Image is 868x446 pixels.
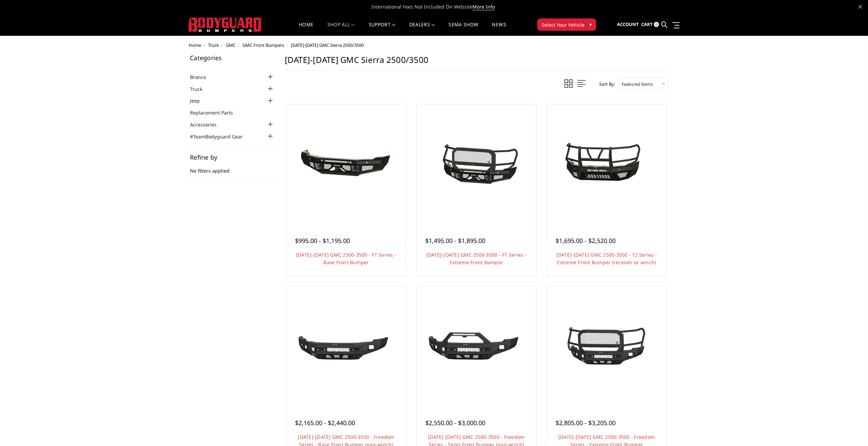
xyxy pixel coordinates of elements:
img: BODYGUARD BUMPERS [189,17,262,32]
a: Home [189,42,201,48]
span: $2,550.00 - $3,000.00 [425,419,485,427]
button: Select Your Vehicle [537,18,596,31]
a: Truck [190,85,211,93]
span: 0 [654,22,659,27]
a: [DATE]-[DATE] GMC 2500-3500 - FT Series - Extreme Front Bumper [426,252,527,266]
span: Account [617,21,639,27]
h5: Categories [190,55,275,61]
a: [DATE]-[DATE] GMC 2500-3500 - T2 Series - Extreme Front Bumper (receiver or winch) [556,252,657,266]
span: $1,695.00 - $2,520.00 [556,236,616,245]
a: shop all [327,22,355,36]
span: $2,805.00 - $3,205.00 [556,419,616,427]
a: News [492,22,506,36]
a: GMC [226,42,236,48]
a: 2024-2026 GMC 2500-3500 - T2 Series - Extreme Front Bumper (receiver or winch) 2024-2026 GMC 2500... [549,106,665,222]
a: #TeamBodyguard Gear [190,133,251,140]
span: $995.00 - $1,195.00 [295,236,350,245]
span: [DATE]-[DATE] GMC Sierra 2500/3500 [291,42,364,48]
a: More Info [472,3,495,10]
a: 2024-2025 GMC 2500-3500 - Freedom Series - Sport Front Bumper (non-winch) 2024-2025 GMC 2500-3500... [418,288,534,405]
a: Replacement Parts [190,109,241,116]
span: $1,495.00 - $1,895.00 [425,236,485,245]
a: Bronco [190,73,215,81]
span: Cart [641,21,653,27]
h5: Refine by [190,154,275,160]
div: No filters applied [190,154,275,181]
a: Home [299,22,313,36]
a: Accessories [190,121,225,128]
a: Account [617,15,639,34]
a: 2024-2026 GMC 2500-3500 - FT Series - Extreme Front Bumper 2024-2026 GMC 2500-3500 - FT Series - ... [418,106,534,222]
a: [DATE]-[DATE] GMC 2500-3500 - FT Series - Base Front Bumper [296,252,396,266]
h1: [DATE]-[DATE] GMC Sierra 2500/3500 [285,55,668,70]
span: $2,165.00 - $2,440.00 [295,419,355,427]
a: Truck [208,42,219,48]
label: Sort By: [595,79,615,89]
a: Dealers [409,22,435,36]
a: 2024-2025 GMC 2500-3500 - FT Series - Base Front Bumper 2024-2025 GMC 2500-3500 - FT Series - Bas... [288,106,404,222]
a: GMC Front Bumpers [242,42,284,48]
a: Jeep [190,97,208,104]
a: SEMA Show [448,22,478,36]
a: 2024-2025 GMC 2500-3500 - Freedom Series - Base Front Bumper (non-winch) 2024-2025 GMC 2500-3500 ... [288,288,404,405]
span: ▾ [589,21,592,28]
a: Cart 0 [641,15,659,34]
span: Select Your Vehicle [542,21,585,28]
a: 2024-2025 GMC 2500-3500 - Freedom Series - Extreme Front Bumper 2024-2025 GMC 2500-3500 - Freedom... [549,288,665,405]
a: Support [369,22,396,36]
